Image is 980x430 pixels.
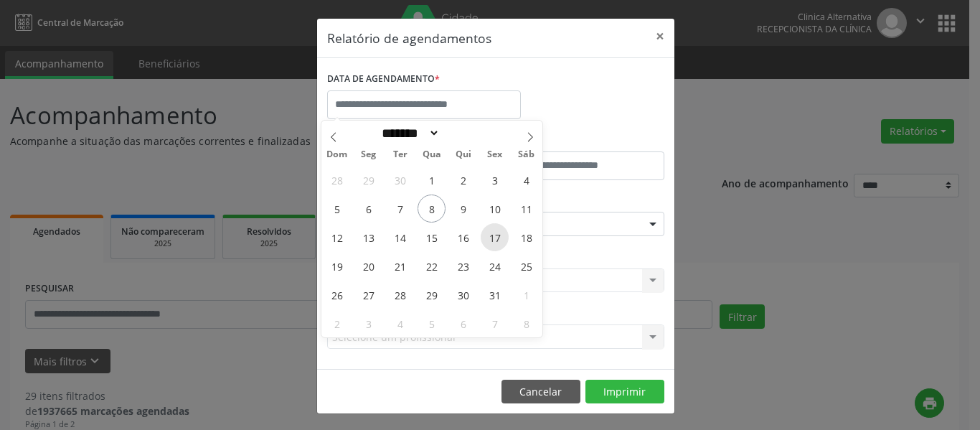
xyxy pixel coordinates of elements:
span: Outubro 29, 2025 [418,281,446,309]
span: Outubro 20, 2025 [354,252,382,280]
span: Outubro 30, 2025 [449,281,477,309]
span: Outubro 25, 2025 [512,252,540,280]
button: Cancelar [501,380,580,404]
span: Outubro 26, 2025 [323,281,351,309]
span: Outubro 5, 2025 [323,195,351,223]
span: Outubro 16, 2025 [449,223,477,251]
span: Novembro 2, 2025 [323,309,351,337]
span: Novembro 3, 2025 [354,309,382,337]
span: Outubro 2, 2025 [449,166,477,194]
span: Novembro 5, 2025 [418,309,446,337]
span: Seg [353,150,385,159]
span: Novembro 8, 2025 [512,309,540,337]
span: Outubro 10, 2025 [481,195,509,223]
span: Dom [321,150,353,159]
span: Setembro 28, 2025 [323,166,351,194]
label: ATÉ [499,129,664,151]
span: Setembro 30, 2025 [386,166,414,194]
span: Outubro 6, 2025 [354,195,382,223]
span: Ter [385,150,416,159]
span: Novembro 1, 2025 [512,281,540,309]
span: Novembro 4, 2025 [386,309,414,337]
button: Close [646,19,674,54]
select: Month [377,126,440,141]
span: Qua [416,150,448,159]
span: Outubro 8, 2025 [418,195,446,223]
span: Outubro 17, 2025 [481,223,509,251]
span: Sex [479,150,511,159]
span: Outubro 31, 2025 [481,281,509,309]
span: Outubro 1, 2025 [418,166,446,194]
span: Outubro 27, 2025 [354,281,382,309]
span: Outubro 13, 2025 [354,223,382,251]
span: Outubro 14, 2025 [386,223,414,251]
span: Outubro 18, 2025 [512,223,540,251]
span: Outubro 21, 2025 [386,252,414,280]
span: Outubro 11, 2025 [512,195,540,223]
span: Outubro 4, 2025 [512,166,540,194]
span: Qui [448,150,479,159]
span: Outubro 22, 2025 [418,252,446,280]
span: Setembro 29, 2025 [354,166,382,194]
span: Novembro 7, 2025 [481,309,509,337]
input: Year [440,126,487,141]
span: Outubro 19, 2025 [323,252,351,280]
span: Outubro 9, 2025 [449,195,477,223]
span: Outubro 12, 2025 [323,223,351,251]
span: Novembro 6, 2025 [449,309,477,337]
h5: Relatório de agendamentos [327,29,491,47]
span: Outubro 7, 2025 [386,195,414,223]
span: Outubro 15, 2025 [418,223,446,251]
span: Outubro 3, 2025 [481,166,509,194]
span: Outubro 24, 2025 [481,252,509,280]
label: DATA DE AGENDAMENTO [327,68,440,90]
span: Sáb [511,150,542,159]
span: Outubro 28, 2025 [386,281,414,309]
button: Imprimir [585,380,664,404]
span: Outubro 23, 2025 [449,252,477,280]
